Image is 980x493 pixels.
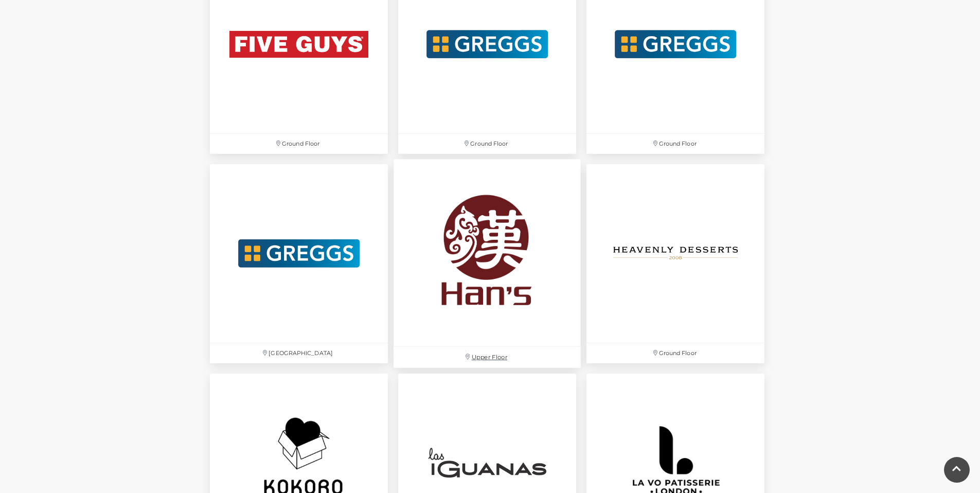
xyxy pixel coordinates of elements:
p: Ground Floor [586,134,764,154]
p: Ground Floor [210,134,388,154]
a: Upper Floor [388,154,586,374]
a: Ground Floor [581,159,770,368]
a: [GEOGRAPHIC_DATA] [205,159,393,368]
p: Ground Floor [586,343,764,363]
p: Upper Floor [394,347,581,368]
p: Ground Floor [398,134,576,154]
p: [GEOGRAPHIC_DATA] [210,343,388,363]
